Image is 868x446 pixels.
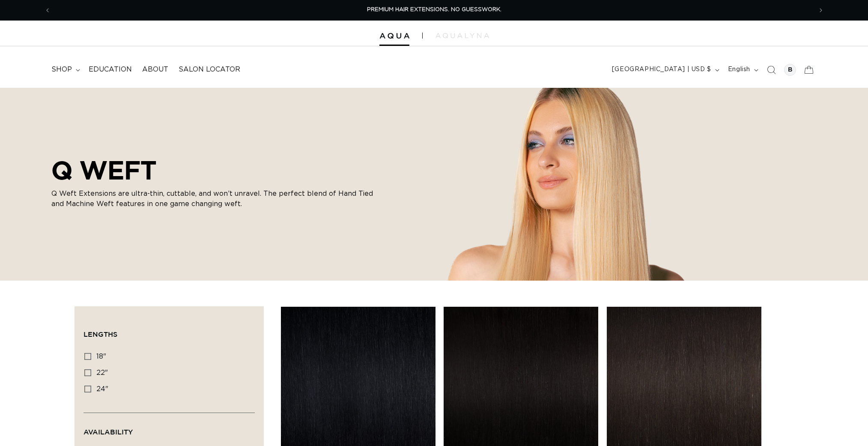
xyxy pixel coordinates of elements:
span: 24" [96,386,108,392]
span: 18" [96,353,106,360]
p: Q Weft Extensions are ultra-thin, cuttable, and won’t unravel. The perfect blend of Hand Tied and... [51,189,377,209]
summary: Availability (0 selected) [84,413,255,444]
img: Aqua Hair Extensions [379,33,409,39]
summary: Lengths (0 selected) [84,315,255,346]
span: Availability [84,428,133,436]
button: Next announcement [811,2,830,18]
a: Salon Locator [173,60,245,79]
span: Education [89,65,132,74]
a: Education [84,60,137,79]
span: [GEOGRAPHIC_DATA] | USD $ [612,65,711,74]
span: PREMIUM HAIR EXTENSIONS. NO GUESSWORK. [367,7,501,12]
span: About [142,65,168,74]
button: English [723,62,762,78]
span: English [728,65,750,74]
button: Previous announcement [38,2,57,18]
img: aqualyna.com [435,33,489,38]
h2: Q WEFT [51,155,377,185]
summary: Search [762,60,781,79]
span: 22" [96,369,108,376]
span: shop [51,65,72,74]
button: [GEOGRAPHIC_DATA] | USD $ [607,62,723,78]
a: About [137,60,173,79]
summary: shop [46,60,84,79]
span: Salon Locator [179,65,240,74]
span: Lengths [84,330,117,338]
